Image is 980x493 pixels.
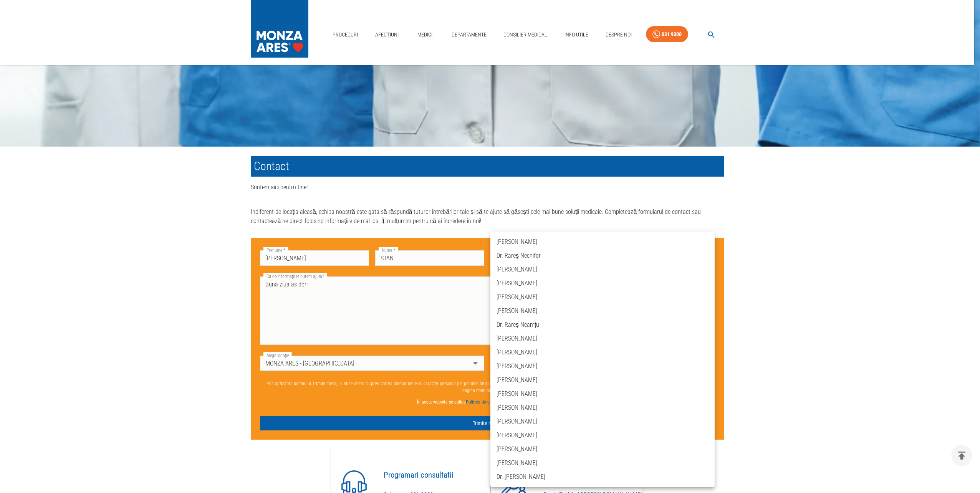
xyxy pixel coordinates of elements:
li: [PERSON_NAME] [490,415,715,428]
li: [PERSON_NAME] [490,359,715,373]
li: [PERSON_NAME] [490,428,715,442]
li: [PERSON_NAME] [490,304,715,318]
li: Dr. Rareș Nechifor [490,249,715,263]
li: [PERSON_NAME] [490,373,715,387]
a: Info Utile [561,27,591,43]
li: [PERSON_NAME] [490,456,715,470]
li: [PERSON_NAME] [490,276,715,290]
a: Despre Noi [603,27,635,43]
a: Consilier Medical [500,27,550,43]
a: Departamente [449,27,490,43]
a: Medici [413,27,437,43]
li: [PERSON_NAME] [490,401,715,415]
a: Afecțiuni [372,27,402,43]
div: 031 9300 [662,30,682,39]
li: [PERSON_NAME] [490,332,715,346]
a: Proceduri [329,27,361,43]
li: [PERSON_NAME] [490,235,715,249]
li: [PERSON_NAME] [490,442,715,456]
button: delete [951,445,972,466]
li: [PERSON_NAME] [490,263,715,276]
li: Dr. Rareș Neamțu [490,318,715,332]
li: [PERSON_NAME] [490,346,715,359]
li: [PERSON_NAME] [490,387,715,401]
li: [PERSON_NAME] [490,290,715,304]
li: Dr. [PERSON_NAME] [490,470,715,484]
